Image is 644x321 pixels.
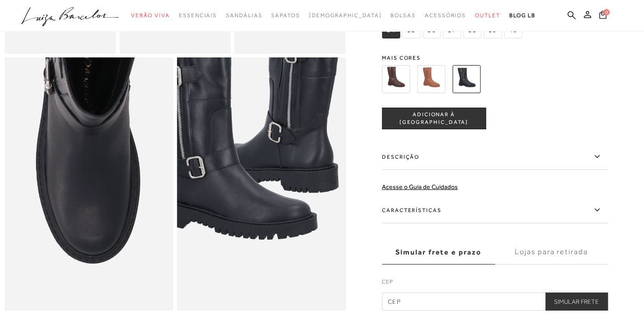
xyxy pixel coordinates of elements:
[226,7,262,24] a: categoryNavScreenReaderText
[417,65,445,93] img: BOTA MONTARIA DE CANO MÉDIO EM COURO CARAMELO COM DETALHES BIKER
[177,57,346,311] img: image
[382,55,608,61] span: Mais cores
[509,7,536,24] a: BLOG LB
[179,12,217,19] span: Essenciais
[131,12,170,19] span: Verão Viva
[309,12,382,19] span: [DEMOGRAPHIC_DATA]
[271,12,300,19] span: Sapatos
[382,240,495,264] label: Simular frete e prazo
[475,7,500,24] a: categoryNavScreenReaderText
[452,65,480,93] img: BOTA MONTARIA DE CANO MÉDIO EM COURO PRETO COM DETALHES BIKER
[382,293,608,311] input: CEP
[545,293,608,311] button: Simular Frete
[390,7,416,24] a: categoryNavScreenReaderText
[425,7,466,24] a: categoryNavScreenReaderText
[179,7,217,24] a: categoryNavScreenReaderText
[382,111,485,127] span: ADICIONAR À [GEOGRAPHIC_DATA]
[509,12,536,19] span: BLOG LB
[226,12,262,19] span: Sandálias
[495,240,608,264] label: Lojas para retirada
[382,197,608,223] label: Características
[603,9,610,15] span: 0
[597,10,609,22] button: 0
[425,12,466,19] span: Acessórios
[382,65,410,93] img: BOTA MONTARIA DE CANO MÉDIO EM COURO CAFÉ COM DETALHES BIKER
[5,57,174,311] img: image
[475,12,500,19] span: Outlet
[131,7,170,24] a: categoryNavScreenReaderText
[382,108,486,129] button: ADICIONAR À [GEOGRAPHIC_DATA]
[382,183,458,190] a: Acesse o Guia de Cuidados
[309,7,382,24] a: noSubCategoriesText
[271,7,300,24] a: categoryNavScreenReaderText
[382,278,608,290] label: CEP
[390,12,416,19] span: Bolsas
[382,144,608,170] label: Descrição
